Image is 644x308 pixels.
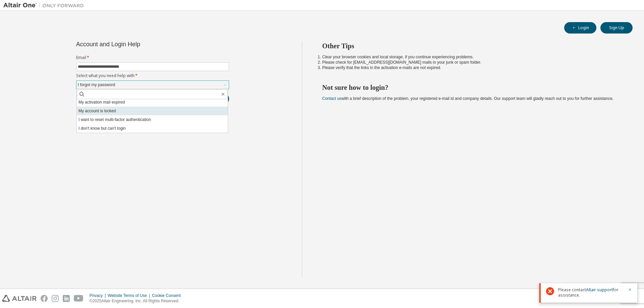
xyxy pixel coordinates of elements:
[322,54,621,60] li: Clear your browser cookies and local storage, if you continue experiencing problems.
[322,96,613,101] span: with a brief description of the problem, your registered e-mail id and company details. Our suppo...
[52,295,59,302] img: instagram.svg
[322,42,621,50] h2: Other Tips
[322,83,621,92] h2: Not sure how to login?
[322,96,341,101] a: Contact us
[90,293,108,298] div: Privacy
[558,287,624,298] span: Please contact for assistance.
[76,81,229,89] div: I forgot my password
[77,81,116,88] div: I forgot my password
[90,298,185,304] p: © 2025 Altair Engineering, Inc. All Rights Reserved.
[108,293,152,298] div: Website Terms of Use
[77,98,228,107] li: My activation mail expired
[152,293,184,298] div: Cookie Consent
[76,73,229,78] label: Select what you need help with
[41,295,48,302] img: facebook.svg
[564,22,596,34] button: Login
[600,22,633,34] button: Sign Up
[76,42,199,47] div: Account and Login Help
[586,287,613,293] a: Altair support
[2,295,37,302] img: altair_logo.svg
[3,2,87,9] img: Altair One
[322,60,621,65] li: Please check for [EMAIL_ADDRESS][DOMAIN_NAME] mails in your junk or spam folder.
[322,65,621,70] li: Please verify that the links in the activation e-mails are not expired.
[63,295,70,302] img: linkedin.svg
[76,55,229,60] label: Email
[74,295,84,302] img: youtube.svg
